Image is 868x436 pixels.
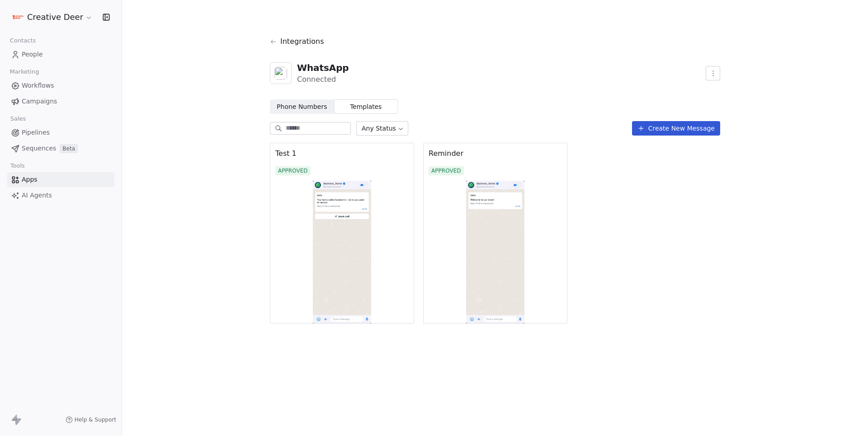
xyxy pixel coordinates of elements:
div: WhatsApp [297,61,349,74]
span: Campaigns [22,97,57,106]
img: Logo%20CD1.pdf%20(1).png [13,12,24,23]
a: Help & Support [66,416,116,423]
span: APPROVED [429,166,464,175]
span: Tools [6,159,28,173]
div: Connected [297,74,349,85]
span: Test 1 [275,148,409,159]
span: Apps [22,175,38,184]
img: whatsapp.svg [274,67,287,80]
span: Beta [60,144,78,153]
span: Creative Deer [27,11,83,23]
span: People [22,50,43,59]
span: Reminder [429,148,562,159]
button: Creative Deer [11,9,94,25]
span: Integrations [280,36,324,47]
span: Help & Support [75,416,116,423]
span: Sales [6,112,30,126]
a: People [7,47,114,62]
a: Integrations [270,29,720,54]
a: Campaigns [7,94,114,109]
span: APPROVED [275,166,311,175]
a: Workflows [7,78,114,93]
span: Workflows [22,81,54,90]
span: Contacts [6,34,40,47]
img: test_1 [270,181,414,323]
span: Pipelines [22,128,50,137]
span: AI Agents [22,191,52,200]
span: Phone Numbers [277,102,327,112]
button: Create New Message [632,121,720,136]
a: AI Agents [7,188,114,203]
a: Pipelines [7,125,114,140]
span: Sequences [22,144,56,153]
img: reminder [423,181,567,323]
a: SequencesBeta [7,141,114,156]
a: Apps [7,172,114,187]
span: Marketing [6,65,43,79]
